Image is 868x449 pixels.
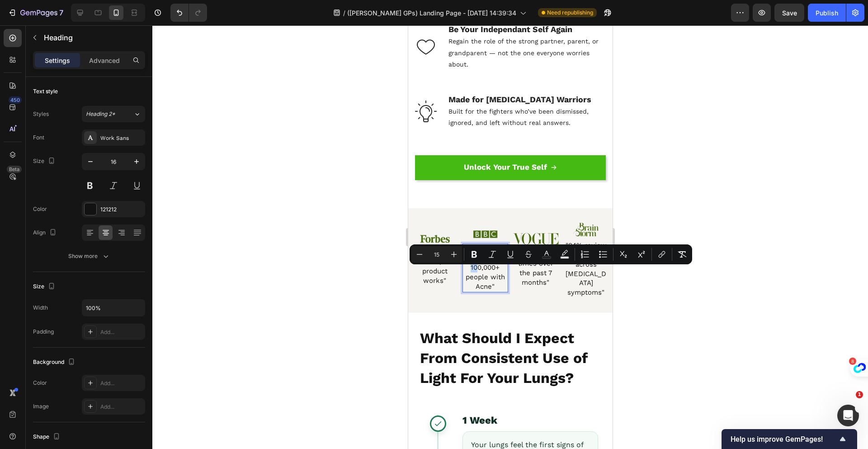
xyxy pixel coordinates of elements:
[731,434,848,444] button: Show survey - Help us improve GemPages!
[33,87,58,96] div: Text style
[54,389,190,401] h3: 1 Week
[33,328,54,336] div: Padding
[12,304,179,361] strong: What Should I Expect From Consistent Use of Light For Your Lungs?
[100,403,143,411] div: Add...
[347,8,516,18] span: ([PERSON_NAME] GPs) Landing Page - [DATE] 14:39:34
[89,56,120,65] p: Advanced
[5,222,49,260] p: ⁠⁠⁠⁠⁠⁠⁠
[9,96,22,104] div: 450
[100,379,143,387] div: Add...
[157,216,198,271] span: "94% review success rate across [MEDICAL_DATA] symptoms"
[33,205,47,213] div: Color
[25,394,34,403] svg: done
[33,110,49,118] div: Styles
[408,25,613,449] iframe: Design area
[33,155,57,167] div: Size
[44,32,142,43] p: Heading
[837,405,859,426] iframe: Intercom live chat
[68,252,110,261] div: Show more
[7,166,22,173] div: Beta
[33,304,48,312] div: Width
[45,56,70,65] p: Settings
[5,223,47,259] span: "Trust the reviews, this product works"
[33,227,58,239] div: Align
[10,209,43,218] img: gempages_583816560389391171-c747c15f-7c9e-4041-9910-a0a96fe4539f.png
[40,82,180,101] span: Built for the fighters who’ve been dismissed, ignored, and left without real answers.
[59,7,63,18] p: 7
[7,130,198,155] a: Unlock Your True Self
[100,205,143,214] div: 121212
[65,203,90,215] img: gempages_583816560389391171-4d3ed01e-f306-4978-a9bf-16c1d62322e3.png
[165,197,190,211] img: gempages_583816560389391171-70847f2c-c1c2-4f2d-b5a9-dfd185e7f606.png
[7,75,28,97] img: Alt Image
[782,9,797,17] span: Save
[4,221,50,261] h2: Rich Text Editor. Editing area: main
[33,431,62,443] div: Shape
[33,248,145,264] button: Show more
[57,220,97,265] span: "So far, they have helped 100,000+ people with Acne"
[33,379,47,387] div: Color
[731,435,837,444] span: Help us improve GemPages!
[808,4,846,22] button: Publish
[86,110,115,118] span: Heading 2*
[56,137,139,146] strong: Unlock Your True Self
[100,328,143,336] div: Add...
[410,244,692,264] div: Editor contextual toolbar
[33,402,49,411] div: Image
[856,391,863,398] span: 1
[774,4,804,22] button: Save
[33,134,44,142] div: Font
[40,12,190,42] span: Regain the role of the strong partner, parent, or grandparent — not the one everyone worries about.
[33,356,77,368] div: Background
[108,224,146,261] span: "Sold out 11 times over the past 7 months"
[82,300,145,316] input: Auto
[343,8,345,18] span: /
[54,218,100,267] h2: Rich Text Editor. Editing area: main
[4,4,67,22] button: 7
[82,106,145,122] button: Heading 2*
[104,207,151,220] img: gempages_583816560389391171-8e89e6ae-bb08-421e-8004-a329cae6b7fd.png
[170,4,207,22] div: Undo/Redo
[547,9,593,17] span: Need republishing
[33,281,57,293] div: Size
[40,69,183,79] strong: Made for [MEDICAL_DATA] Warriors
[816,8,838,18] div: Publish
[100,134,143,142] div: Work Sans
